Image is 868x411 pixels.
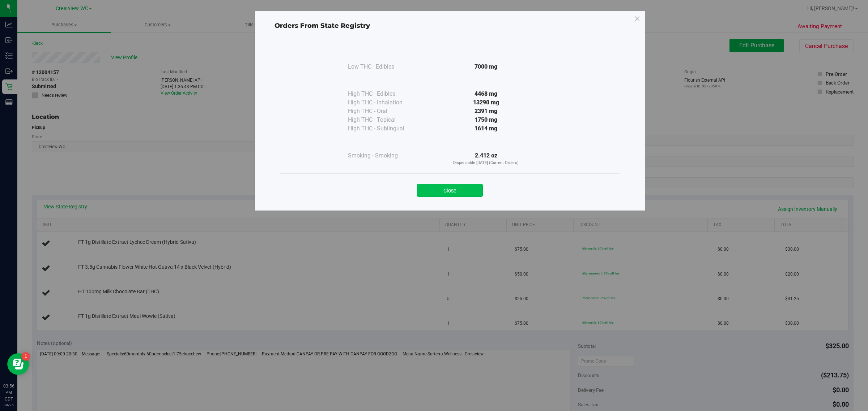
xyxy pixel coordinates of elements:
[275,22,370,30] span: Orders From State Registry
[420,124,552,133] div: 1614 mg
[348,90,420,98] div: High THC - Edibles
[420,151,552,166] div: 2.412 oz
[348,116,420,124] div: High THC - Topical
[348,151,420,160] div: Smoking - Smoking
[420,160,552,166] p: Dispensable [DATE] (Current Orders)
[348,98,420,107] div: High THC - Inhalation
[348,62,420,71] div: Low THC - Edibles
[417,184,483,197] button: Close
[420,90,552,98] div: 4468 mg
[21,352,30,361] iframe: Resource center unread badge
[420,107,552,116] div: 2391 mg
[420,62,552,71] div: 7000 mg
[420,98,552,107] div: 13290 mg
[420,116,552,124] div: 1750 mg
[7,353,29,375] iframe: Resource center
[348,124,420,133] div: High THC - Sublingual
[348,107,420,116] div: High THC - Oral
